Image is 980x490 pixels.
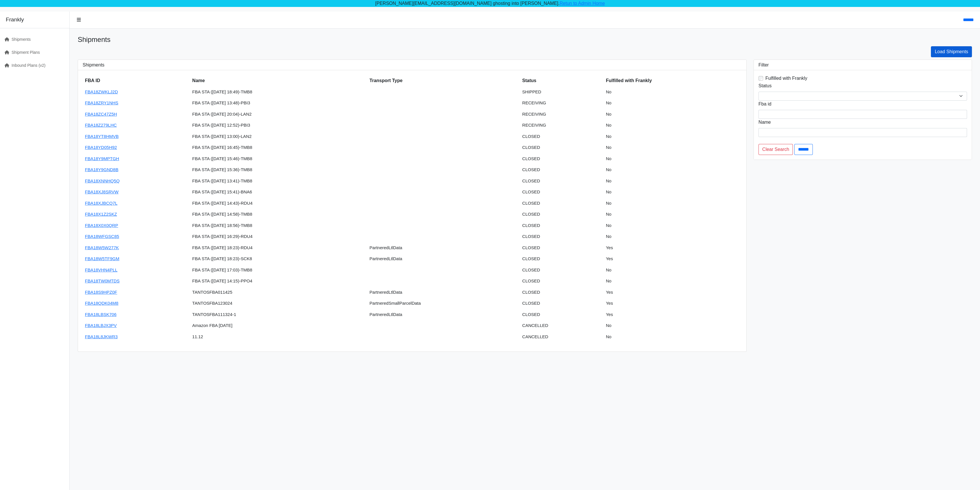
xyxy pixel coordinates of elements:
[85,234,119,239] a: FBA18WFGSC85
[78,36,972,44] h1: Shipments
[604,253,742,265] td: Yes
[83,62,742,68] h3: Shipments
[520,275,604,287] td: CLOSED
[520,231,604,242] td: CLOSED
[367,287,520,298] td: PartneredLtlData
[190,175,367,187] td: FBA STA ([DATE] 13:41)-TMB8
[520,242,604,254] td: CLOSED
[520,198,604,209] td: CLOSED
[604,209,742,220] td: No
[190,164,367,175] td: FBA STA ([DATE] 15:36)-TMB8
[604,275,742,287] td: No
[85,123,117,127] a: FBA18Z279LHC
[83,75,190,86] th: FBA ID
[85,134,119,139] a: FBA18YT8HMVB
[190,231,367,242] td: FBA STA ([DATE] 16:29)-RDU4
[931,46,972,57] a: Load Shipments
[604,265,742,276] td: No
[604,231,742,242] td: No
[85,178,120,183] a: FBA18XNNHQ5Q
[520,164,604,175] td: CLOSED
[520,153,604,164] td: CLOSED
[604,142,742,153] td: No
[604,175,742,187] td: No
[520,75,604,86] th: Status
[85,212,117,217] a: FBA18X1Z2SKZ
[520,209,604,220] td: CLOSED
[520,220,604,231] td: CLOSED
[85,189,118,194] a: FBA18XJ8SRVW
[190,220,367,231] td: FBA STA ([DATE] 18:56)-TMB8
[758,144,793,155] a: Clear Search
[604,109,742,120] td: No
[604,120,742,131] td: No
[190,320,367,331] td: Amazon FBA [DATE]
[190,131,367,142] td: FBA STA ([DATE] 13:00)-LAN2
[190,209,367,220] td: FBA STA ([DATE] 14:58)-TMB8
[190,331,367,343] td: 11.12
[604,131,742,142] td: No
[367,298,520,309] td: PartneredSmallParcelData
[604,331,742,343] td: No
[85,245,119,250] a: FBA18W5W277K
[604,75,742,86] th: Fulfilled with Frankly
[604,220,742,231] td: No
[520,175,604,187] td: CLOSED
[190,75,367,86] th: Name
[190,97,367,109] td: FBA STA ([DATE] 13:48)-PBI3
[85,89,118,94] a: FBA18ZWKLJ2D
[85,278,120,283] a: FBA18TW0MTDS
[604,97,742,109] td: No
[520,253,604,265] td: CLOSED
[85,145,117,150] a: FBA18YD05H92
[604,86,742,98] td: No
[85,100,118,105] a: FBA18ZRY1NHS
[85,167,118,172] a: FBA18Y9GND8B
[190,142,367,153] td: FBA STA ([DATE] 16:45)-TMB8
[85,223,118,228] a: FBA18X0X0QRP
[367,242,520,254] td: PartneredLtlData
[85,256,119,261] a: FBA18W5TF9GM
[520,265,604,276] td: CLOSED
[85,323,117,328] a: FBA18LBJX3PV
[604,186,742,198] td: No
[520,97,604,109] td: RECEIVING
[520,142,604,153] td: CLOSED
[367,75,520,86] th: Transport Type
[604,164,742,175] td: No
[190,153,367,164] td: FBA STA ([DATE] 15:46)-TMB8
[190,109,367,120] td: FBA STA ([DATE] 20:04)-LAN2
[758,119,771,126] label: Name
[520,298,604,309] td: CLOSED
[604,242,742,254] td: Yes
[604,198,742,209] td: No
[85,201,118,206] a: FBA18XJBCQ7L
[190,253,367,265] td: FBA STA ([DATE] 18:23)-SCK8
[520,287,604,298] td: CLOSED
[758,101,771,108] label: Fba id
[190,287,367,298] td: TANTOSFBA011425
[559,1,605,6] a: Retun to Admin Home
[604,287,742,298] td: Yes
[190,242,367,254] td: FBA STA ([DATE] 18:23)-RDU4
[190,298,367,309] td: TANTOSFBA123024
[604,153,742,164] td: No
[367,309,520,320] td: PartneredLtlData
[520,309,604,320] td: CLOSED
[190,275,367,287] td: FBA STA ([DATE] 14:15)-PPO4
[190,186,367,198] td: FBA STA ([DATE] 15:41)-BNA6
[85,334,118,339] a: FBA18L8JKWR3
[520,331,604,343] td: CANCELLED
[85,112,117,117] a: FBA18ZC47Z5H
[85,301,118,306] a: FBA18QDK04M8
[367,253,520,265] td: PartneredLtlData
[758,62,967,68] h3: Filter
[190,86,367,98] td: FBA STA ([DATE] 18:49)-TMB8
[520,320,604,331] td: CANCELLED
[604,298,742,309] td: Yes
[190,198,367,209] td: FBA STA ([DATE] 14:43)-RDU4
[765,75,807,82] label: Fulfilled with Frankly
[190,265,367,276] td: FBA STA ([DATE] 17:03)-TMB8
[758,82,771,89] label: Status
[520,86,604,98] td: SHIPPED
